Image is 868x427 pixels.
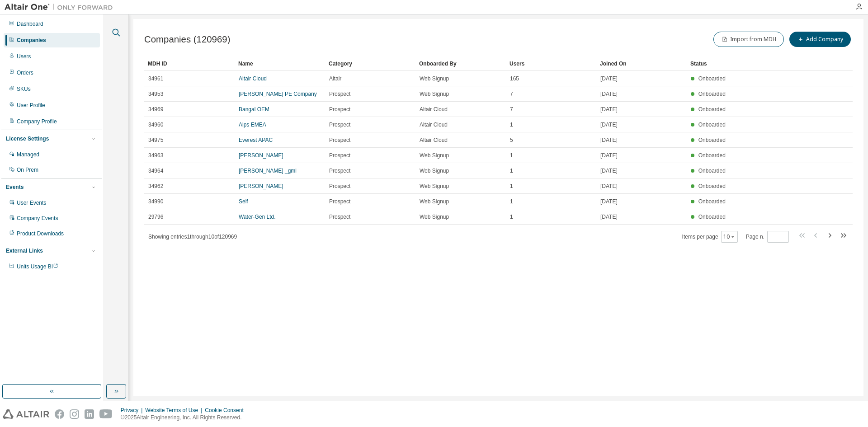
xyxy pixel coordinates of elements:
[329,152,350,159] span: Prospect
[420,121,448,128] span: Altair Cloud
[420,198,449,205] span: Web Signup
[6,247,43,254] div: External Links
[698,137,726,143] span: Onboarded
[510,106,513,113] span: 7
[510,90,513,98] span: 7
[148,213,163,221] span: 29796
[510,167,513,174] span: 1
[329,75,341,82] span: Altair
[239,168,297,174] a: [PERSON_NAME] _gml
[329,167,350,174] span: Prospect
[510,121,513,128] span: 1
[148,136,163,144] span: 34975
[698,183,726,189] span: Onboarded
[148,183,163,190] span: 34962
[698,168,726,174] span: Onboarded
[698,106,726,113] span: Onboarded
[17,151,39,158] div: Managed
[239,137,273,143] a: Everest APAC
[99,409,113,419] img: youtube.svg
[148,106,163,113] span: 34969
[17,102,45,109] div: User Profile
[510,152,513,159] span: 1
[17,199,46,206] div: User Events
[419,56,502,71] div: Onboarded By
[148,75,163,82] span: 34961
[600,121,618,128] span: [DATE]
[600,183,618,190] span: [DATE]
[17,69,33,76] div: Orders
[420,213,449,221] span: Web Signup
[121,414,249,422] p: © 2025 Altair Engineering, Inc. All Rights Reserved.
[746,231,789,243] span: Page n.
[600,106,618,113] span: [DATE]
[420,136,448,144] span: Altair Cloud
[148,198,163,205] span: 34990
[600,167,618,174] span: [DATE]
[600,56,683,71] div: Joined On
[148,121,163,128] span: 34960
[698,75,726,82] span: Onboarded
[600,198,618,205] span: [DATE]
[148,152,163,159] span: 34963
[600,136,618,144] span: [DATE]
[329,213,350,221] span: Prospect
[329,56,412,71] div: Category
[698,122,726,128] span: Onboarded
[420,106,448,113] span: Altair Cloud
[510,183,513,190] span: 1
[239,91,317,97] a: [PERSON_NAME] PE Company
[85,409,94,419] img: linkedin.svg
[600,152,618,159] span: [DATE]
[420,183,449,190] span: Web Signup
[3,409,49,419] img: altair_logo.svg
[148,56,231,71] div: MDH ID
[17,20,43,28] div: Dashboard
[144,34,230,45] span: Companies (120969)
[510,198,513,205] span: 1
[509,56,593,71] div: Users
[17,166,38,174] div: On Prem
[17,53,31,60] div: Users
[600,90,618,98] span: [DATE]
[600,213,618,221] span: [DATE]
[6,135,49,142] div: License Settings
[713,32,784,47] button: Import from MDH
[145,407,205,414] div: Website Terms of Use
[148,167,163,174] span: 34964
[329,136,350,144] span: Prospect
[239,75,267,82] a: Altair Cloud
[420,167,449,174] span: Web Signup
[690,56,798,71] div: Status
[148,234,237,240] span: Showing entries 1 through 10 of 120969
[121,407,145,414] div: Privacy
[17,37,46,44] div: Companies
[238,56,321,71] div: Name
[239,106,269,113] a: Bangal OEM
[205,407,249,414] div: Cookie Consent
[420,90,449,98] span: Web Signup
[17,118,57,125] div: Company Profile
[148,90,163,98] span: 34953
[723,233,736,240] button: 10
[420,152,449,159] span: Web Signup
[239,198,248,205] a: Self
[510,213,513,221] span: 1
[70,409,79,419] img: instagram.svg
[600,75,618,82] span: [DATE]
[682,231,738,243] span: Items per page
[698,152,726,159] span: Onboarded
[420,75,449,82] span: Web Signup
[239,214,276,220] a: Water-Gen Ltd.
[510,75,519,82] span: 165
[329,90,350,98] span: Prospect
[698,198,726,205] span: Onboarded
[698,214,726,220] span: Onboarded
[6,183,24,191] div: Events
[329,183,350,190] span: Prospect
[789,32,851,47] button: Add Company
[698,91,726,97] span: Onboarded
[17,263,58,270] span: Units Usage BI
[17,85,31,93] div: SKUs
[329,121,350,128] span: Prospect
